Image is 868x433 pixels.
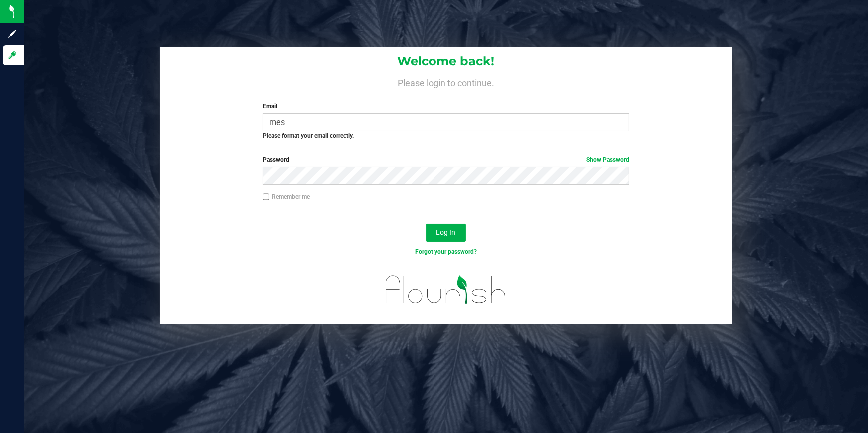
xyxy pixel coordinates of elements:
[375,267,518,313] img: flourish_logo.svg
[415,248,477,255] a: Forgot your password?
[586,156,629,163] a: Show Password
[426,224,466,242] button: Log In
[160,76,733,88] h4: Please login to continue.
[263,192,310,201] label: Remember me
[263,156,289,163] span: Password
[7,50,17,60] inline-svg: Log in
[436,228,455,236] span: Log In
[263,102,629,111] label: Email
[263,193,270,200] input: Remember me
[7,29,17,39] inline-svg: Sign up
[160,55,733,68] h1: Welcome back!
[263,132,354,139] strong: Please format your email correctly.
